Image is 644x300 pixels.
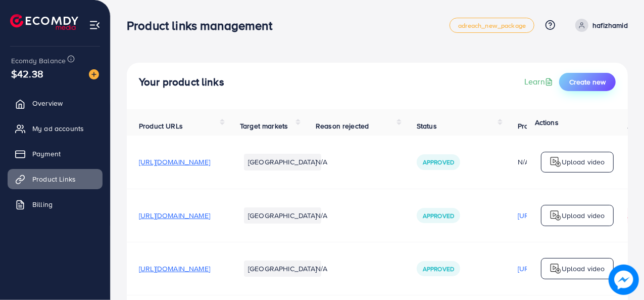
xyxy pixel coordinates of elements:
[571,19,628,32] a: hafizhamid
[8,118,103,139] a: My ad accounts
[8,93,103,113] a: Overview
[316,157,327,167] span: N/A
[562,263,605,275] p: Upload video
[32,149,61,159] span: Payment
[244,261,321,277] li: [GEOGRAPHIC_DATA]
[417,121,437,131] span: Status
[423,158,454,166] span: Approved
[10,14,78,30] img: logo
[139,121,183,131] span: Product URLs
[32,174,76,184] span: Product Links
[559,73,616,91] button: Create new
[518,121,562,131] span: Product video
[550,209,562,222] img: logo
[518,157,589,167] div: N/A
[423,265,454,273] span: Approved
[139,76,224,89] h4: Your product links
[562,209,605,222] p: Upload video
[139,157,210,167] span: [URL][DOMAIN_NAME]
[562,156,605,168] p: Upload video
[450,18,534,33] a: adreach_new_package
[518,263,589,275] p: [URL][DOMAIN_NAME]
[240,121,288,131] span: Target markets
[550,263,562,275] img: logo
[32,98,63,108] span: Overview
[89,69,99,79] img: image
[139,210,210,221] span: [URL][DOMAIN_NAME]
[316,121,369,131] span: Reason rejected
[8,169,103,189] a: Product Links
[89,19,101,31] img: menu
[569,77,606,87] span: Create new
[423,211,454,220] span: Approved
[11,56,66,66] span: Ecomdy Balance
[550,156,562,168] img: logo
[458,22,526,29] span: adreach_new_package
[316,264,327,274] span: N/A
[592,19,628,31] p: hafizhamid
[518,209,589,222] p: [URL][DOMAIN_NAME]
[8,144,103,164] a: Payment
[244,154,321,170] li: [GEOGRAPHIC_DATA]
[11,66,43,81] span: $42.38
[8,194,103,215] a: Billing
[127,18,280,33] h3: Product links management
[139,264,210,274] span: [URL][DOMAIN_NAME]
[524,76,555,88] a: Learn
[244,207,321,224] li: [GEOGRAPHIC_DATA]
[535,117,559,127] span: Actions
[32,199,53,209] span: Billing
[32,123,84,134] span: My ad accounts
[609,265,639,295] img: image
[316,210,327,221] span: N/A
